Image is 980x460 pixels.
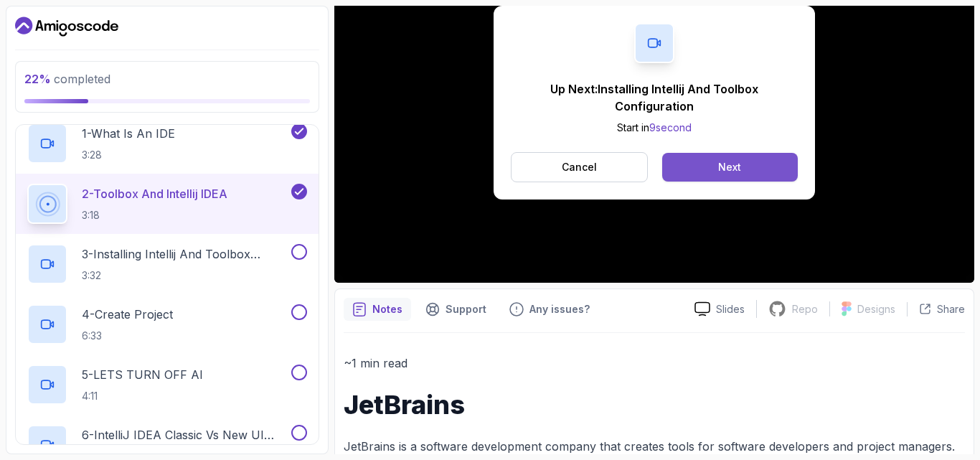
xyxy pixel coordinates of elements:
[24,72,51,86] span: 22 %
[511,121,798,135] p: Start in
[562,160,597,174] p: Cancel
[683,301,756,316] a: Slides
[82,306,173,323] p: 4 - Create Project
[372,302,402,316] p: Notes
[511,152,648,182] button: Cancel
[27,304,307,344] button: 4-Create Project6:33
[82,329,173,343] p: 6:33
[501,298,598,321] button: Feedback button
[907,302,965,316] button: Share
[82,185,227,202] p: 2 - Toolbox And Intellij IDEA
[792,302,818,316] p: Repo
[27,123,307,164] button: 1-What Is An IDE3:28
[344,390,965,419] h1: JetBrains
[15,15,118,38] a: Dashboard
[24,72,110,86] span: completed
[529,302,590,316] p: Any issues?
[82,268,288,283] p: 3:32
[718,160,741,174] div: Next
[27,244,307,284] button: 3-Installing Intellij And Toolbox Configuration3:32
[662,153,798,182] button: Next
[82,366,203,383] p: 5 - LETS TURN OFF AI
[446,302,486,316] p: Support
[82,148,175,162] p: 3:28
[82,426,288,443] p: 6 - IntelliJ IDEA Classic Vs New UI (User Interface)
[82,245,288,263] p: 3 - Installing Intellij And Toolbox Configuration
[937,302,965,316] p: Share
[27,184,307,224] button: 2-Toolbox And Intellij IDEA3:18
[511,80,798,115] p: Up Next: Installing Intellij And Toolbox Configuration
[649,121,692,133] span: 9 second
[344,298,411,321] button: notes button
[27,365,307,405] button: 5-LETS TURN OFF AI4:11
[344,353,965,373] p: ~1 min read
[82,389,203,403] p: 4:11
[857,302,895,316] p: Designs
[82,125,175,142] p: 1 - What Is An IDE
[417,298,495,321] button: Support button
[716,302,745,316] p: Slides
[82,208,227,222] p: 3:18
